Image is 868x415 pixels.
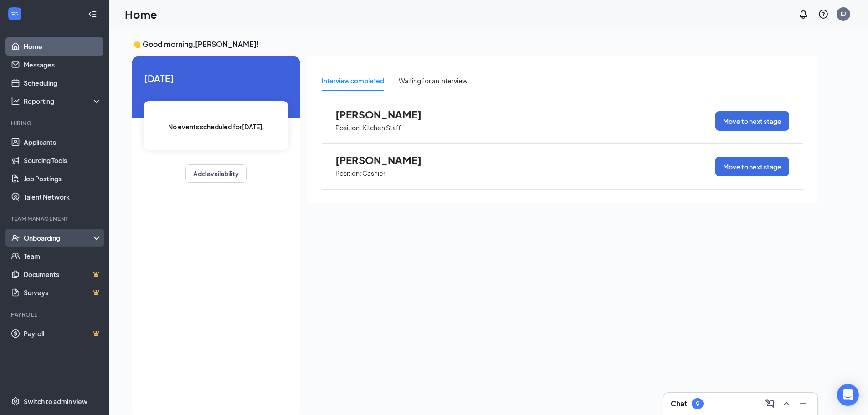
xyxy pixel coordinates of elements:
[837,384,859,406] div: Open Intercom Messenger
[335,169,361,178] p: Position:
[24,247,102,265] a: Team
[24,56,102,74] a: Messages
[796,396,810,411] button: Minimize
[24,37,102,56] a: Home
[335,154,436,166] span: [PERSON_NAME]
[797,398,808,409] svg: Minimize
[781,398,792,409] svg: ChevronUp
[168,122,264,132] span: No events scheduled for [DATE] .
[88,10,97,19] svg: Collapse
[24,324,102,343] a: PayrollCrown
[798,9,809,20] svg: Notifications
[763,396,777,411] button: ComposeMessage
[11,97,20,106] svg: Analysis
[696,400,699,408] div: 9
[362,123,401,132] p: Kitchen Staff
[24,233,94,242] div: Onboarding
[11,233,20,242] svg: UserCheck
[132,39,817,49] h3: 👋 Good morning, [PERSON_NAME] !
[335,123,361,132] p: Position:
[24,397,87,406] div: Switch to admin view
[185,164,247,183] button: Add availability
[11,215,100,223] div: Team Management
[11,119,100,127] div: Hiring
[779,396,794,411] button: ChevronUp
[24,151,102,169] a: Sourcing Tools
[24,188,102,206] a: Talent Network
[322,76,384,86] div: Interview completed
[24,97,102,106] div: Reporting
[10,9,19,18] svg: WorkstreamLogo
[841,10,846,18] div: EJ
[11,311,100,318] div: Payroll
[24,283,102,302] a: SurveysCrown
[24,169,102,188] a: Job Postings
[335,108,436,120] span: [PERSON_NAME]
[715,157,789,176] button: Move to next stage
[11,397,20,406] svg: Settings
[399,76,467,86] div: Waiting for an interview
[362,169,385,178] p: Cashier
[715,111,789,131] button: Move to next stage
[818,9,829,20] svg: QuestionInfo
[24,133,102,151] a: Applicants
[125,6,157,22] h1: Home
[24,265,102,283] a: DocumentsCrown
[765,398,776,409] svg: ComposeMessage
[144,71,288,85] span: [DATE]
[24,74,102,92] a: Scheduling
[671,399,687,409] h3: Chat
